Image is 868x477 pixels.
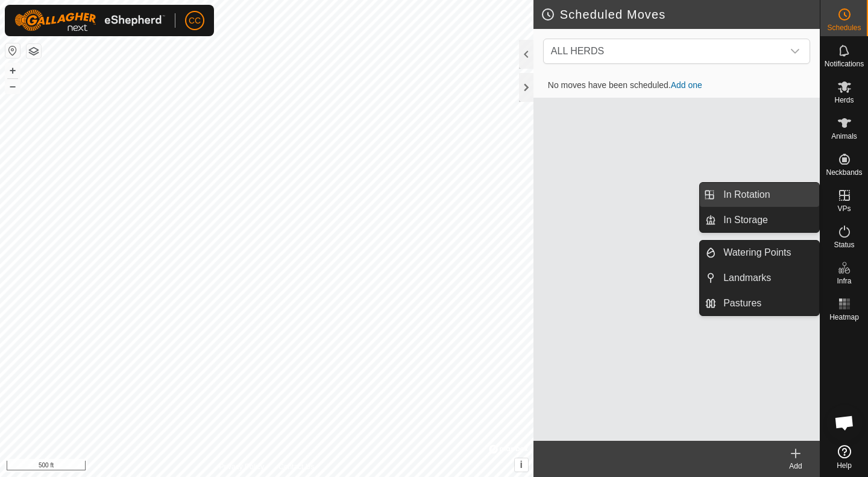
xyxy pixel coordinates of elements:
div: Open chat [826,405,863,441]
a: In Storage [716,208,819,232]
span: Watering Points [723,245,791,260]
span: ALL HERDS [551,46,604,56]
a: Watering Points [716,241,819,265]
li: Landmarks [700,266,819,290]
a: Pastures [716,291,819,315]
a: Landmarks [716,266,819,290]
a: Contact Us [278,461,314,472]
span: Pastures [723,296,761,311]
span: Help [837,462,852,469]
span: Neckbands [826,169,862,176]
li: In Storage [700,208,819,232]
div: Add [772,461,820,472]
button: + [5,63,20,78]
span: Schedules [827,24,861,31]
button: – [5,79,20,93]
span: Status [834,241,854,248]
span: VPs [837,205,851,212]
span: Landmarks [723,271,771,285]
div: dropdown trigger [783,39,807,63]
span: CC [189,14,201,27]
span: No moves have been scheduled. [538,80,712,90]
span: In Rotation [723,188,770,202]
span: ALL HERDS [546,39,783,63]
a: Help [820,440,868,474]
span: Heatmap [829,314,859,321]
span: Herds [834,96,854,104]
span: Animals [831,133,857,140]
li: Watering Points [700,241,819,265]
span: Notifications [825,60,864,68]
button: i [515,458,528,472]
a: Privacy Policy [219,461,264,472]
img: Gallagher Logo [14,10,165,31]
h2: Scheduled Moves [541,7,820,22]
a: Add one [671,80,702,90]
span: In Storage [723,213,768,227]
li: Pastures [700,291,819,315]
button: Map Layers [27,44,41,58]
button: Reset Map [5,43,20,58]
span: Infra [837,277,851,285]
li: In Rotation [700,183,819,207]
a: In Rotation [716,183,819,207]
span: i [520,460,523,470]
